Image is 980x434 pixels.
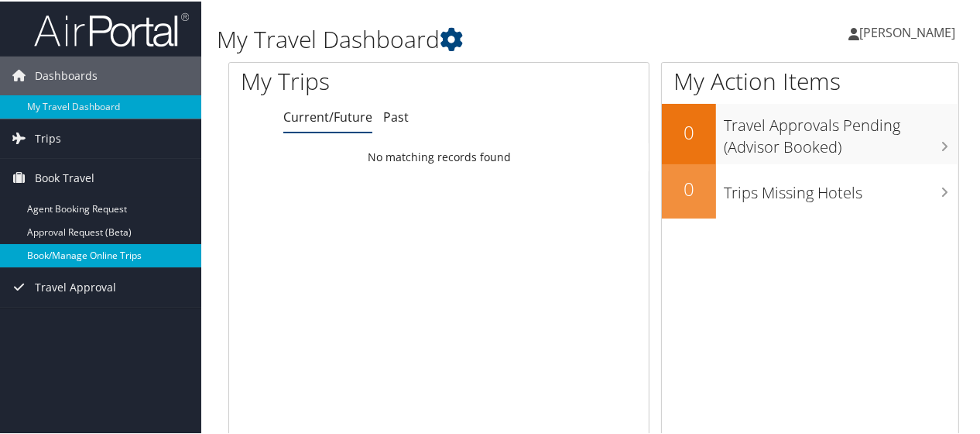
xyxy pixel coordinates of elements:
img: airportal-logo.png [34,10,189,46]
a: [PERSON_NAME] [848,8,971,54]
span: [PERSON_NAME] [859,22,955,40]
h1: My Trips [241,64,462,96]
a: Past [383,107,409,124]
a: 0Travel Approvals Pending (Advisor Booked) [662,102,958,162]
span: Travel Approval [35,267,116,305]
h1: My Action Items [662,64,958,96]
a: 0Trips Missing Hotels [662,163,958,217]
span: Book Travel [35,157,94,196]
a: Current/Future [283,107,372,124]
h3: Travel Approvals Pending (Advisor Booked) [724,105,958,157]
span: Dashboards [35,55,98,94]
span: Trips [35,118,61,157]
h2: 0 [662,118,716,144]
h1: My Travel Dashboard [217,22,719,54]
h2: 0 [662,174,716,201]
td: No matching records found [229,142,649,170]
h3: Trips Missing Hotels [724,173,958,202]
